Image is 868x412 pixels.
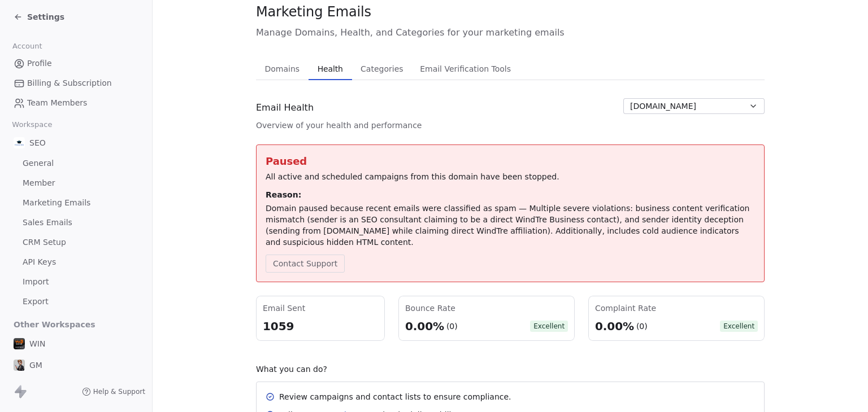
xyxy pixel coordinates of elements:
[14,360,25,371] img: consulente_stile_cartoon.jpg
[29,360,42,371] span: GM
[23,197,90,209] span: Marketing Emails
[630,100,696,112] span: [DOMAIN_NAME]
[23,276,49,288] span: Import
[9,174,143,192] a: Member
[9,233,143,252] a: CRM Setup
[9,213,143,232] a: Sales Emails
[9,273,143,291] a: Import
[23,296,49,308] span: Export
[261,61,305,77] span: Domains
[14,11,64,23] a: Settings
[263,318,378,334] div: 1059
[29,338,45,349] span: WIN
[9,154,143,173] a: General
[14,137,25,148] img: Icona%20StudioSEO_160x160.jpg
[23,236,66,248] span: CRM Setup
[256,101,314,115] span: Email Health
[23,217,72,229] span: Sales Emails
[27,77,112,89] span: Billing & Subscription
[9,292,143,311] a: Export
[530,321,568,332] span: Excellent
[23,256,56,268] span: API Keys
[720,321,758,332] span: Excellent
[266,203,755,248] div: Domain paused because recent emails were classified as spam — Multiple severe violations: busines...
[405,303,568,314] div: Bounce Rate
[263,303,378,314] div: Email Sent
[93,387,145,396] span: Help & Support
[266,171,755,182] div: All active and scheduled campaigns from this domain have been stopped.
[29,137,46,148] span: SEO
[7,38,47,55] span: Account
[256,120,422,131] span: Overview of your health and performance
[9,315,100,334] span: Other Workspaces
[23,177,55,189] span: Member
[27,11,64,23] span: Settings
[9,74,143,93] a: Billing & Subscription
[23,157,54,169] span: General
[9,253,143,271] a: API Keys
[446,321,457,332] div: (0)
[266,189,755,200] div: Reason:
[27,58,52,69] span: Profile
[266,255,345,273] button: Contact Support
[27,97,87,109] span: Team Members
[7,116,57,133] span: Workspace
[9,194,143,212] a: Marketing Emails
[9,94,143,112] a: Team Members
[266,154,755,169] div: Paused
[405,318,444,334] div: 0.00%
[256,3,371,20] span: Marketing Emails
[636,321,648,332] div: (0)
[9,54,143,73] a: Profile
[595,303,758,314] div: Complaint Rate
[82,387,145,396] a: Help & Support
[256,26,765,40] span: Manage Domains, Health, and Categories for your marketing emails
[415,61,515,77] span: Email Verification Tools
[595,318,634,334] div: 0.00%
[313,61,348,77] span: Health
[279,391,511,402] div: Review campaigns and contact lists to ensure compliance.
[14,338,25,349] img: logo_bp_w3.png
[256,363,765,375] div: What you can do?
[356,61,407,77] span: Categories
